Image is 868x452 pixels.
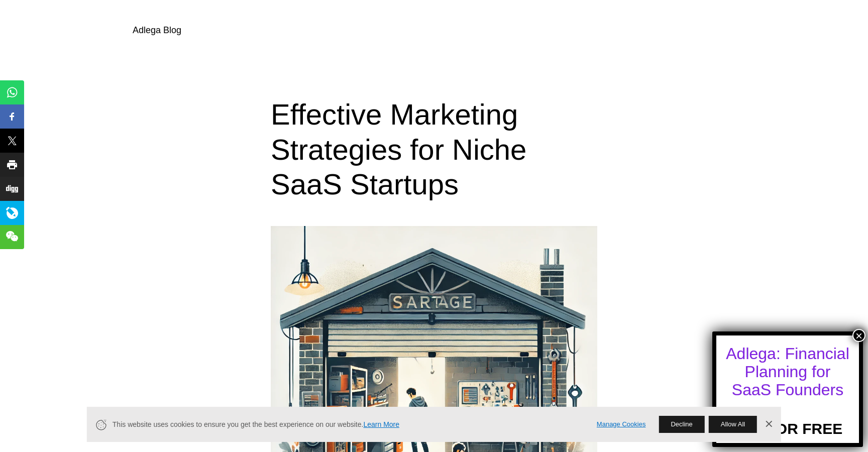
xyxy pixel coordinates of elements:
a: Dismiss Banner [761,417,776,432]
h1: Effective Marketing Strategies for Niche SaaS Startups [271,97,597,202]
span: This website uses cookies to ensure you get the best experience on our website. [113,419,583,430]
a: Learn More [363,420,399,428]
div: Adlega: Financial Planning for SaaS Founders [725,345,850,399]
svg: Cookie Icon [95,418,107,431]
button: Close [852,329,865,342]
button: Allow All [709,416,757,433]
a: Adlega Blog [133,25,181,35]
button: Decline [659,416,704,433]
a: Manage Cookies [597,419,646,430]
a: TRY FOR FREE [733,403,842,437]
